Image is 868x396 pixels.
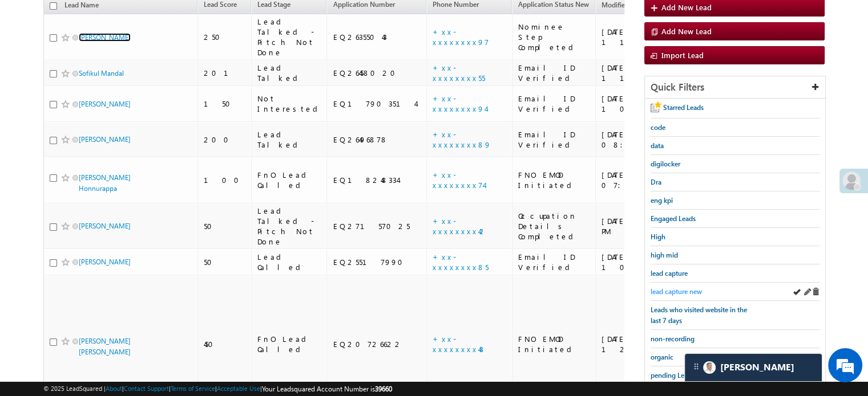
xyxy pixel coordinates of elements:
[601,93,684,114] div: [DATE] 10:23 PM
[187,6,215,33] div: Minimize live chat window
[651,123,665,132] span: code
[433,252,488,272] a: +xx-xxxxxxxx85
[651,269,688,277] span: lead capture
[204,134,246,145] div: 200
[651,196,673,205] span: eng kpi
[79,222,131,230] a: [PERSON_NAME]
[518,63,590,83] div: Email ID Verified
[601,63,684,83] div: [DATE] 11:27 PM
[257,252,322,272] div: Lead Called
[601,170,684,190] div: [DATE] 07:21 PM
[204,221,246,231] div: 50
[433,93,486,113] a: +xx-xxxxxxxx94
[106,385,122,392] a: About
[518,252,590,272] div: Email ID Verified
[601,1,640,9] span: Modified On
[43,383,392,394] span: © 2025 LeadSquared | | | | |
[204,339,246,349] div: 450
[651,287,702,296] span: lead capture new
[433,170,484,190] a: +xx-xxxxxxxx74
[204,175,246,185] div: 100
[15,105,208,300] textarea: Type your message and hit 'Enter'
[333,221,421,231] div: EQ27157025
[601,252,684,272] div: [DATE] 10:55 PM
[79,173,131,193] a: [PERSON_NAME] Honnurappa
[518,334,590,354] div: FNO EMOD Initiated
[333,339,421,349] div: EQ20726622
[257,63,322,83] div: Lead Talked
[601,334,684,354] div: [DATE] 12:23 PM
[333,257,421,267] div: EQ25517990
[204,257,246,267] div: 50
[204,32,246,42] div: 250
[433,27,489,47] a: +xx-xxxxxxxx97
[518,129,590,150] div: Email ID Verified
[518,211,590,242] div: Occupation Details Completed
[257,170,322,190] div: FnO Lead Called
[651,251,678,259] span: high mid
[79,337,131,356] a: [PERSON_NAME] [PERSON_NAME]
[257,129,322,150] div: Lead Talked
[651,141,664,150] span: data
[518,170,590,190] div: FNO EMOD Initiated
[79,100,131,108] a: [PERSON_NAME]
[333,99,421,109] div: EQ17903514
[59,60,192,75] div: Chat with us now
[433,63,485,83] a: +xx-xxxxxxxx55
[692,362,701,371] img: carter-drag
[663,103,704,112] span: Starred Leads
[257,334,322,354] div: FnO Lead Called
[661,50,704,60] span: Import Lead
[651,353,673,361] span: organic
[651,214,696,223] span: Engaged Leads
[79,69,124,77] a: Sofikul Mandal
[333,134,421,145] div: EQ26496878
[333,32,421,42] div: EQ26355043
[651,305,747,325] span: Leads who visited website in the last 7 days
[257,17,322,58] div: Lead Talked - Pitch Not Done
[645,76,825,99] div: Quick Filters
[651,178,661,186] span: Dra
[204,99,246,109] div: 150
[684,353,822,382] div: carter-dragCarter[PERSON_NAME]
[19,60,48,75] img: d_60004797649_company_0_60004797649
[217,385,260,392] a: Acceptable Use
[333,175,421,185] div: EQ18248334
[79,135,131,144] a: [PERSON_NAME]
[651,334,695,343] span: non-recording
[171,385,215,392] a: Terms of Service
[124,385,169,392] a: Contact Support
[601,129,684,150] div: [DATE] 08:04 PM
[433,129,491,149] a: +xx-xxxxxxxx89
[262,385,392,393] span: Your Leadsquared Account Number is
[333,68,421,78] div: EQ26458020
[651,371,695,379] span: pending Leads
[155,310,207,325] em: Start Chat
[433,334,486,354] a: +xx-xxxxxxxx48
[50,2,57,10] input: Check all records
[651,232,665,241] span: High
[375,385,392,393] span: 39660
[79,258,131,266] a: [PERSON_NAME]
[79,33,131,42] a: [PERSON_NAME]
[661,2,712,12] span: Add New Lead
[257,206,322,247] div: Lead Talked - Pitch Not Done
[651,160,680,168] span: digilocker
[720,362,794,373] span: Carter
[518,93,590,114] div: Email ID Verified
[661,26,712,36] span: Add New Lead
[257,93,322,114] div: Not Interested
[204,68,246,78] div: 201
[433,216,487,236] a: +xx-xxxxxxxx42
[601,27,684,47] div: [DATE] 11:50 PM
[518,22,590,52] div: Nominee Step Completed
[703,361,716,374] img: Carter
[601,216,684,236] div: [DATE] 04:04 PM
